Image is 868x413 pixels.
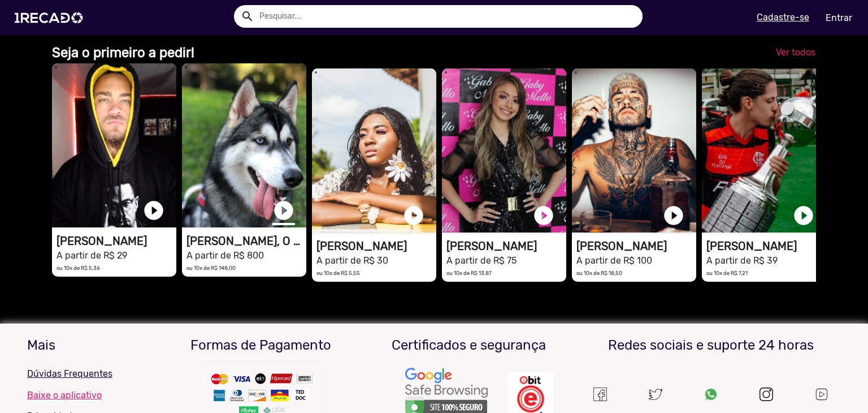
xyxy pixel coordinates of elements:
[662,204,685,227] a: play_circle_filled
[593,388,607,401] img: Um recado,1Recado,1 recado,vídeo de famosos,site para pagar famosos,vídeos e lives exclusivas de ...
[52,45,194,61] b: Seja o primeiro a pedir!
[576,255,652,266] small: A partir de R$ 100
[237,6,257,25] button: Example home icon
[576,239,696,253] h1: [PERSON_NAME]
[374,337,565,354] h3: Certificados e segurança
[316,270,360,276] small: ou 10x de R$ 5,55
[446,239,566,253] h1: [PERSON_NAME]
[704,388,718,401] img: Um recado,1Recado,1 recado,vídeo de famosos,site para pagar famosos,vídeos e lives exclusivas de ...
[57,265,100,271] small: ou 10x de R$ 5,36
[57,234,176,248] h1: [PERSON_NAME]
[706,270,748,276] small: ou 10x de R$ 7,21
[776,47,815,58] span: Ver todos
[581,337,841,354] h3: Redes sociais e suporte 24 horas
[241,10,254,23] mat-icon: Example home icon
[446,255,517,266] small: A partir de R$ 75
[402,204,425,227] a: play_circle_filled
[792,204,815,227] a: play_circle_filled
[57,250,127,261] small: A partir de R$ 29
[142,199,165,222] a: play_circle_filled
[166,337,357,354] h3: Formas de Pagamento
[442,68,566,233] video: 1RECADO vídeos dedicados para fãs e empresas
[186,265,236,271] small: ou 10x de R$ 148,00
[186,250,264,261] small: A partir de R$ 800
[759,388,773,401] img: instagram.svg
[649,388,662,401] img: twitter.svg
[272,199,295,222] a: play_circle_filled
[446,270,492,276] small: ou 10x de R$ 13,87
[818,8,860,28] a: Entrar
[251,5,643,28] input: Pesquisar...
[757,12,809,23] u: Cadastre-se
[186,234,306,248] h1: [PERSON_NAME], O Husky
[52,63,176,227] video: 1RECADO vídeos dedicados para fãs e empresas
[706,255,778,266] small: A partir de R$ 39
[702,68,826,233] video: 1RECADO vídeos dedicados para fãs e empresas
[572,68,696,233] video: 1RECADO vídeos dedicados para fãs e empresas
[316,239,436,253] h1: [PERSON_NAME]
[814,387,829,402] img: Um recado,1Recado,1 recado,vídeo de famosos,site para pagar famosos,vídeos e lives exclusivas de ...
[706,239,826,253] h1: [PERSON_NAME]
[182,63,306,227] video: 1RECADO vídeos dedicados para fãs e empresas
[27,367,149,381] p: Dúvidas Frequentes
[576,270,622,276] small: ou 10x de R$ 18,50
[27,337,149,354] h3: Mais
[532,204,555,227] a: play_circle_filled
[312,68,436,233] video: 1RECADO vídeos dedicados para fãs e empresas
[27,390,149,401] a: Baixe o aplicativo
[316,255,388,266] small: A partir de R$ 30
